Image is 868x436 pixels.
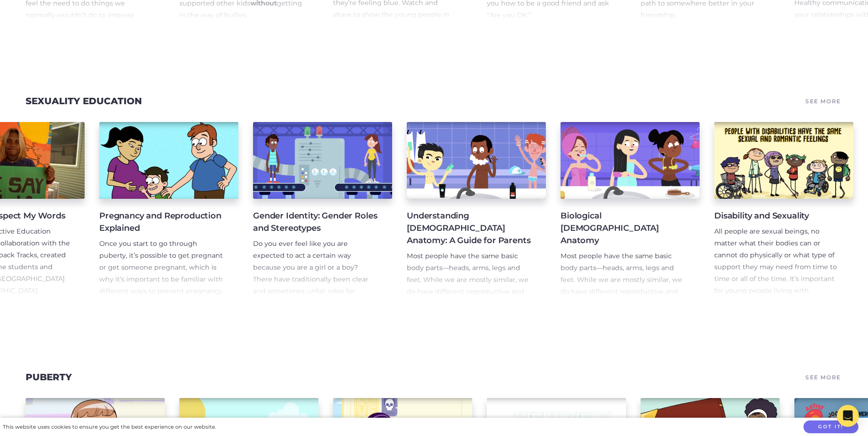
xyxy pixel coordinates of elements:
[804,371,842,383] a: See More
[407,250,531,393] p: Most people have the same basic body parts—heads, arms, legs and feet. While we are mostly simila...
[804,95,842,107] a: See More
[253,122,392,298] a: Gender Identity: Gender Roles and Stereotypes Do you ever feel like you are expected to act a cer...
[407,210,531,247] h4: Understanding [DEMOGRAPHIC_DATA] Anatomy: A Guide for Parents
[803,420,858,434] button: Got it!
[561,250,685,404] p: Most people have the same basic body parts—heads, arms, legs and feet. While we are mostly simila...
[714,122,853,298] a: Disability and Sexuality All people are sexual beings, no matter what their bodies can or cannot ...
[99,210,224,234] h4: Pregnancy and Reproduction Explained
[487,21,611,33] div: For teachers, parents and carers:
[26,372,72,383] a: Puberty
[837,405,859,427] div: Open Intercom Messenger
[99,122,238,298] a: Pregnancy and Reproduction Explained Once you start to go through puberty, it’s possible to get p...
[253,210,377,234] h4: Gender Identity: Gender Roles and Stereotypes
[561,122,700,298] a: Biological [DEMOGRAPHIC_DATA] Anatomy Most people have the same basic body parts—heads, arms, leg...
[407,122,546,298] a: Understanding [DEMOGRAPHIC_DATA] Anatomy: A Guide for Parents Most people have the same basic bod...
[561,210,685,247] h4: Biological [DEMOGRAPHIC_DATA] Anatomy
[3,422,216,432] div: This website uses cookies to ensure you get the best experience on our website.
[26,96,142,106] a: Sexuality Education
[714,210,839,222] h4: Disability and Sexuality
